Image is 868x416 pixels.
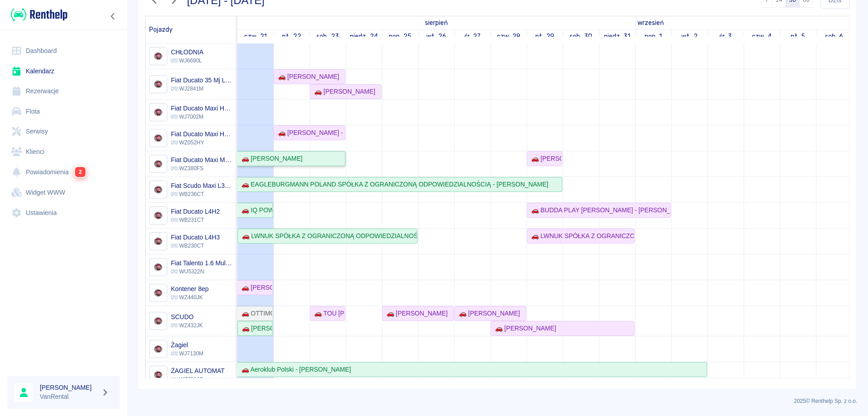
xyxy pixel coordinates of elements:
[171,48,203,57] h6: CHŁODNIA
[151,105,165,120] img: Image
[171,321,203,330] p: WZ432JK
[75,167,85,177] span: 2
[750,30,774,43] a: 4 września 2025
[7,81,120,101] a: Rezerwacje
[7,162,120,182] a: Powiadomienia2
[40,383,98,392] h6: [PERSON_NAME]
[171,85,232,93] p: WJ2841M
[274,72,339,81] div: 🚗 [PERSON_NAME]
[171,190,232,198] p: WB236CT
[7,41,120,61] a: Dashboard
[642,30,665,43] a: 1 września 2025
[823,30,846,43] a: 6 września 2025
[171,104,232,113] h6: Fiat Ducato Maxi HD MJ L4H2
[151,286,165,301] img: Image
[314,30,341,43] a: 23 sierpnia 2025
[151,342,165,357] img: Image
[528,231,634,241] div: 🚗 LWNUK SPÓŁKA Z OGRANICZONĄ ODPOWIEDZIALNOŚCIĄ - [PERSON_NAME]
[171,349,203,358] p: WJ7130M
[151,49,165,64] img: Image
[7,61,120,81] a: Kalendarz
[679,30,700,43] a: 2 września 2025
[171,375,225,383] p: WZ751JG
[7,142,120,162] a: Klienci
[7,203,120,223] a: Ustawienia
[788,30,808,43] a: 5 września 2025
[311,87,375,96] div: 🚗 [PERSON_NAME]
[533,30,557,43] a: 29 sierpnia 2025
[242,30,269,43] a: 21 sierpnia 2025
[151,260,165,275] img: Image
[171,242,220,250] p: WB230CT
[151,182,165,197] img: Image
[40,392,98,402] p: VanRental
[274,128,344,138] div: 🚗 [PERSON_NAME] - [PERSON_NAME]
[151,157,165,172] img: Image
[238,231,417,241] div: 🚗 LWNUK SPÓŁKA Z OGRANICZONĄ ODPOWIEDZIALNOŚCIĄ - [PERSON_NAME]
[171,233,220,242] h6: Fiat Ducato L4H3
[151,77,165,92] img: Image
[171,129,232,139] h6: Fiat Ducato Maxi HD MJ L4H2
[171,76,232,85] h6: Fiat Ducato 35 Mj L3H2
[424,30,449,43] a: 26 sierpnia 2025
[11,7,67,22] img: Renthelp logo
[238,154,302,163] div: 🚗 [PERSON_NAME]
[348,30,380,43] a: 24 sierpnia 2025
[171,113,232,121] p: WJ7002M
[238,309,272,318] div: 🚗 OTTIMO APPS SPÓŁKA Z OGRANICZONĄ ODPOWIEDZIALNOŚCIĄ - [PERSON_NAME]
[171,139,232,147] p: WZ052HY
[387,30,414,43] a: 25 sierpnia 2025
[491,324,556,333] div: 🚗 [PERSON_NAME]
[171,293,208,301] p: WZ440JK
[151,208,165,223] img: Image
[7,121,120,142] a: Serwisy
[238,206,272,215] div: 🚗 IQ POWER [PERSON_NAME] - [PERSON_NAME]
[238,324,272,333] div: 🚗 [PERSON_NAME]
[495,30,523,43] a: 28 sierpnia 2025
[171,216,220,224] p: WB231CT
[238,180,548,189] div: 🚗 EAGLEBURGMANN POLAND SPÓŁKA Z OGRANICZONĄ ODPOWIEDZIALNOŚCIĄ - [PERSON_NAME]
[106,10,120,22] button: Zwiń nawigację
[383,309,448,318] div: 🚗 [PERSON_NAME]
[528,206,670,215] div: 🚗 BUDDA PLAY [PERSON_NAME] - [PERSON_NAME]
[7,7,67,22] a: Renthelp logo
[151,131,165,146] img: Image
[149,26,173,33] span: Pojazdy
[171,164,232,172] p: WZ380FS
[137,397,857,405] p: 2025 © Renthelp Sp. z o.o.
[423,16,450,29] a: 21 sierpnia 2025
[455,309,520,318] div: 🚗 [PERSON_NAME]
[151,234,165,249] img: Image
[7,182,120,203] a: Widget WWW
[171,181,232,190] h6: Fiat Scudo Maxi L3H1
[171,268,232,276] p: WU5322N
[171,366,225,375] h6: ŻAGIEL AUTOMAT
[567,30,594,43] a: 30 sierpnia 2025
[636,16,666,29] a: 1 września 2025
[171,312,203,321] h6: SCUDO
[717,30,735,43] a: 3 września 2025
[171,155,232,164] h6: Fiat Ducato Maxi MJ L4H2
[602,30,633,43] a: 31 sierpnia 2025
[238,365,351,374] div: 🚗 Aeroklub Polski - [PERSON_NAME]
[7,101,120,122] a: Flota
[238,283,272,292] div: 🚗 [PERSON_NAME]
[171,340,203,349] h6: Żagiel
[171,258,232,268] h6: Fiat Talento 1.6 Multijet L2H1 Base
[151,368,165,383] img: Image
[528,154,561,163] div: 🚗 [PERSON_NAME]
[280,30,303,43] a: 22 sierpnia 2025
[151,314,165,329] img: Image
[171,284,208,293] h6: Kontener 8ep
[171,57,203,65] p: WJ6690L
[311,309,344,318] div: 🚗 TOU [PERSON_NAME] - [PERSON_NAME]
[462,30,483,43] a: 27 sierpnia 2025
[171,207,220,216] h6: Fiat Ducato L4H2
